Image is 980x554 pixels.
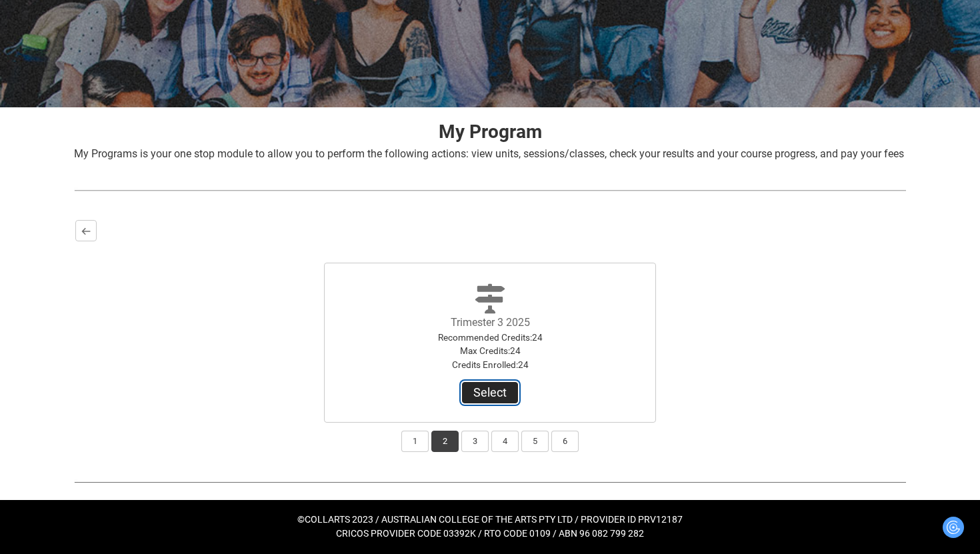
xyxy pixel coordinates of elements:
[75,220,97,241] button: Back
[521,431,549,452] button: 5
[415,344,565,357] div: Max Credits : 24
[491,431,519,452] button: 4
[415,358,565,371] div: Credits Enrolled : 24
[431,431,459,452] button: 2
[462,382,518,403] button: Trimester 3 2025Recommended Credits:24Max Credits:24Credits Enrolled:24
[451,316,530,329] label: Trimester 3 2025
[415,331,565,344] div: Recommended Credits : 24
[439,121,542,143] strong: My Program
[401,431,429,452] button: 1
[551,431,579,452] button: 6
[74,475,906,489] img: REDU_GREY_LINE
[74,183,906,197] img: REDU_GREY_LINE
[461,431,489,452] button: 3
[74,147,904,160] span: My Programs is your one stop module to allow you to perform the following actions: view units, se...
